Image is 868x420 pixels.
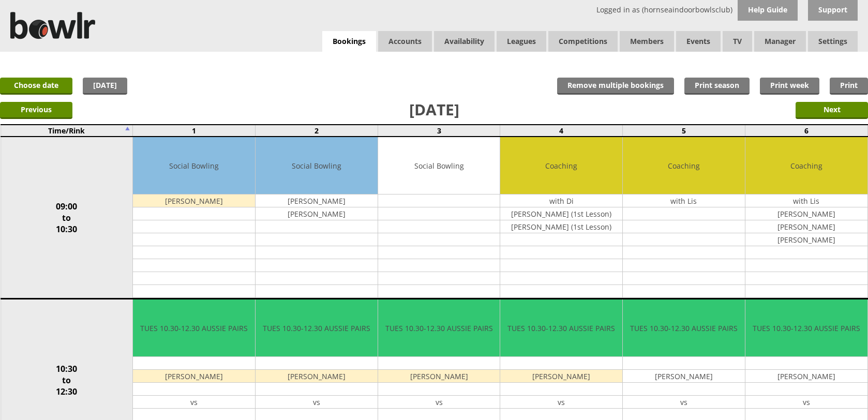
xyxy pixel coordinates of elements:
[256,370,378,383] td: [PERSON_NAME]
[256,137,378,194] td: Social Bowling
[623,194,745,207] td: with Lis
[256,194,378,207] td: [PERSON_NAME]
[256,396,378,409] td: vs
[500,194,622,207] td: with Di
[497,31,546,52] a: Leagues
[256,207,378,220] td: [PERSON_NAME]
[745,125,867,137] td: 6
[378,125,500,137] td: 3
[1,125,133,137] td: Time/Rink
[434,31,495,52] a: Availability
[745,194,867,207] td: with Lis
[620,31,674,52] span: Members
[745,137,867,194] td: Coaching
[623,299,745,357] td: TUES 10.30-12.30 AUSSIE PAIRS
[500,299,622,357] td: TUES 10.30-12.30 AUSSIE PAIRS
[378,31,432,52] span: Accounts
[557,78,674,95] input: Remove multiple bookings
[745,220,867,233] td: [PERSON_NAME]
[256,299,378,357] td: TUES 10.30-12.30 AUSSIE PAIRS
[133,370,255,383] td: [PERSON_NAME]
[684,78,750,95] a: Print season
[500,207,622,220] td: [PERSON_NAME] (1st Lesson)
[500,137,622,194] td: Coaching
[378,370,500,383] td: [PERSON_NAME]
[548,31,618,52] a: Competitions
[83,78,127,95] a: [DATE]
[830,78,868,95] a: Print
[378,396,500,409] td: vs
[322,31,376,52] a: Bookings
[133,137,255,194] td: Social Bowling
[378,299,500,357] td: TUES 10.30-12.30 AUSSIE PAIRS
[133,299,255,357] td: TUES 10.30-12.30 AUSSIE PAIRS
[500,125,623,137] td: 4
[745,233,867,246] td: [PERSON_NAME]
[256,125,378,137] td: 2
[623,137,745,194] td: Coaching
[676,31,721,52] a: Events
[796,102,868,119] input: Next
[1,137,133,299] td: 09:00 to 10:30
[500,396,622,409] td: vs
[133,194,255,207] td: [PERSON_NAME]
[808,31,858,52] span: Settings
[500,370,622,383] td: [PERSON_NAME]
[745,396,867,409] td: vs
[754,31,806,52] span: Manager
[133,125,256,137] td: 1
[745,370,867,383] td: [PERSON_NAME]
[623,396,745,409] td: vs
[623,125,745,137] td: 5
[500,220,622,233] td: [PERSON_NAME] (1st Lesson)
[623,370,745,383] td: [PERSON_NAME]
[723,31,752,52] span: TV
[378,137,500,194] td: Social Bowling
[745,299,867,357] td: TUES 10.30-12.30 AUSSIE PAIRS
[133,396,255,409] td: vs
[745,207,867,220] td: [PERSON_NAME]
[760,78,819,95] a: Print week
